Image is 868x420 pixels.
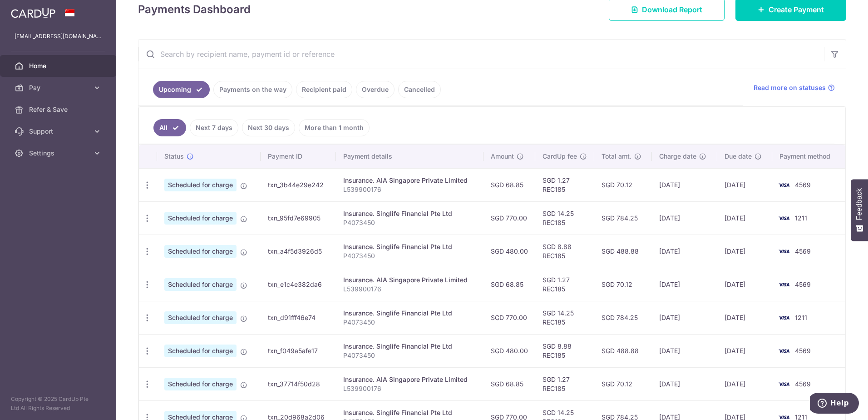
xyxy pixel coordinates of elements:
span: Scheduled for charge [164,212,237,225]
td: SGD 784.25 [594,301,652,334]
span: Feedback [855,188,863,220]
a: Overdue [356,81,395,98]
span: 1211 [795,214,807,222]
a: Upcoming [153,81,210,98]
div: Insurance. Singlife Financial Pte Ltd [343,209,476,218]
h4: Payments Dashboard [138,1,251,18]
td: SGD 1.27 REC185 [535,367,594,400]
td: [DATE] [652,367,717,400]
td: [DATE] [652,168,717,201]
td: txn_3b44e29e242 [261,168,336,201]
span: 4569 [795,181,811,189]
td: [DATE] [652,268,717,301]
td: SGD 70.12 [594,268,652,301]
a: Cancelled [398,81,441,98]
p: [EMAIL_ADDRESS][DOMAIN_NAME] [15,32,102,41]
div: Insurance. AIA Singapore Private Limited [343,275,476,285]
td: [DATE] [717,334,772,367]
span: Amount [491,152,514,161]
td: [DATE] [717,235,772,268]
div: Insurance. AIA Singapore Private Limited [343,176,476,185]
span: 4569 [795,380,811,388]
span: Scheduled for charge [164,278,237,291]
td: [DATE] [717,201,772,235]
td: txn_d91fff46e74 [261,301,336,334]
img: Bank Card [775,246,793,257]
p: P4073450 [343,318,476,327]
span: Scheduled for charge [164,311,237,324]
td: SGD 1.27 REC185 [535,168,594,201]
img: Bank Card [775,279,793,290]
p: L539900176 [343,285,476,294]
td: txn_e1c4e382da6 [261,268,336,301]
td: [DATE] [652,235,717,268]
span: 4569 [795,280,811,288]
td: txn_a4f5d3926d5 [261,235,336,268]
td: SGD 488.88 [594,334,652,367]
td: SGD 488.88 [594,235,652,268]
img: Bank Card [775,312,793,323]
img: Bank Card [775,379,793,390]
span: Download Report [642,4,702,15]
iframe: Opens a widget where you can find more information [810,393,859,415]
input: Search by recipient name, payment id or reference [138,40,824,69]
td: SGD 14.25 REC185 [535,301,594,334]
td: SGD 8.88 REC185 [535,334,594,367]
span: Read more on statuses [754,83,826,92]
span: Pay [29,83,89,92]
img: Bank Card [775,213,793,224]
td: SGD 480.00 [483,334,535,367]
span: Charge date [659,152,696,161]
span: 4569 [795,247,811,255]
a: Payments on the way [213,81,292,98]
a: Next 30 days [242,119,295,136]
img: Bank Card [775,345,793,356]
td: SGD 480.00 [483,235,535,268]
td: [DATE] [717,268,772,301]
td: SGD 1.27 REC185 [535,268,594,301]
span: Scheduled for charge [164,179,237,191]
a: Recipient paid [296,81,352,98]
div: Insurance. AIA Singapore Private Limited [343,375,476,384]
th: Payment ID [261,145,336,168]
span: Support [29,127,89,136]
td: txn_f049a5afe17 [261,334,336,367]
span: Scheduled for charge [164,345,237,357]
td: SGD 68.85 [483,367,535,400]
td: [DATE] [717,168,772,201]
a: More than 1 month [299,119,370,136]
span: 1211 [795,314,807,321]
a: Next 7 days [190,119,238,136]
p: L539900176 [343,384,476,393]
td: SGD 68.85 [483,168,535,201]
span: Home [29,61,89,70]
th: Payment details [336,145,483,168]
img: Bank Card [775,180,793,190]
div: Insurance. Singlife Financial Pte Ltd [343,408,476,417]
td: SGD 70.12 [594,168,652,201]
span: CardUp fee [542,152,577,161]
span: Due date [725,152,752,161]
td: SGD 70.12 [594,367,652,400]
a: Read more on statuses [754,83,835,92]
span: Refer & Save [29,105,89,114]
span: Settings [29,149,89,158]
span: Scheduled for charge [164,245,237,258]
p: P4073450 [343,351,476,360]
th: Payment method [772,145,845,168]
td: [DATE] [652,201,717,235]
span: Create Payment [769,4,824,15]
span: Scheduled for charge [164,378,237,390]
p: P4073450 [343,218,476,227]
img: CardUp [11,7,55,18]
td: [DATE] [717,367,772,400]
button: Feedback - Show survey [851,179,868,241]
td: [DATE] [717,301,772,334]
td: [DATE] [652,334,717,367]
td: SGD 14.25 REC185 [535,201,594,235]
td: SGD 8.88 REC185 [535,235,594,268]
td: SGD 784.25 [594,201,652,235]
td: SGD 68.85 [483,268,535,301]
span: Total amt. [602,152,631,161]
